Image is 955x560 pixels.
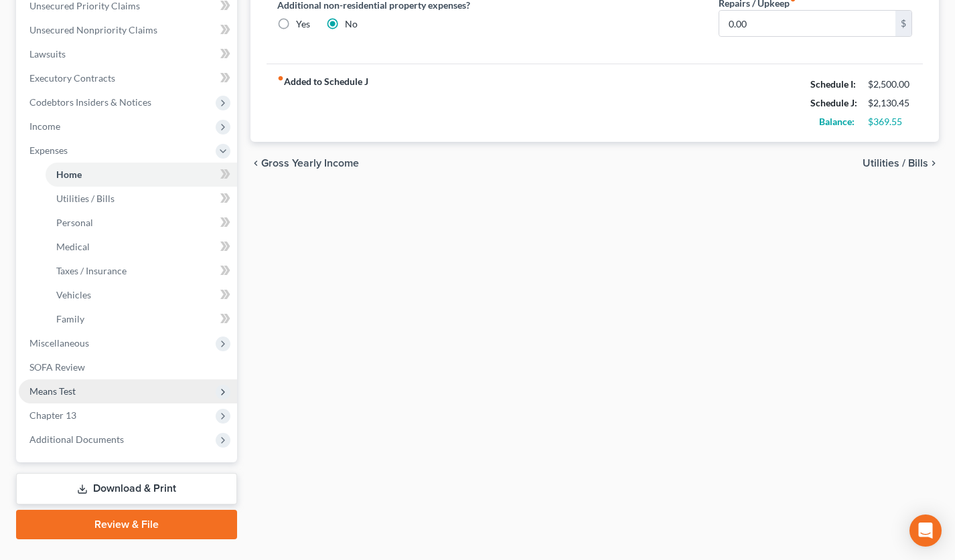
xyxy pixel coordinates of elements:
span: Miscellaneous [29,337,89,349]
strong: Balance: [819,116,855,127]
div: $ [895,11,911,36]
a: Taxes / Insurance [46,259,237,283]
label: Yes [296,17,310,31]
a: SOFA Review [19,355,237,379]
span: Expenses [29,145,68,156]
span: Home [56,169,82,180]
strong: Added to Schedule J [277,75,368,131]
a: Review & File [16,510,237,539]
i: chevron_right [928,158,939,169]
a: Executory Contracts [19,66,237,90]
a: Personal [46,211,237,235]
span: Personal [56,217,93,228]
label: No [345,17,358,31]
a: Family [46,307,237,331]
span: Medical [56,241,90,252]
span: Utilities / Bills [863,158,928,169]
strong: Schedule J: [810,97,857,108]
a: Download & Print [16,473,237,504]
span: Gross Yearly Income [261,158,359,169]
span: Utilities / Bills [56,193,115,204]
div: $2,500.00 [868,78,912,91]
i: chevron_left [250,158,261,169]
span: Lawsuits [29,48,66,60]
button: Utilities / Bills chevron_right [863,158,939,169]
i: fiber_manual_record [277,75,284,82]
input: -- [719,11,896,36]
span: Codebtors Insiders & Notices [29,96,151,108]
span: Unsecured Nonpriority Claims [29,24,157,35]
span: Taxes / Insurance [56,265,127,276]
span: Additional Documents [29,434,124,445]
span: Chapter 13 [29,409,76,421]
a: Vehicles [46,283,237,307]
a: Unsecured Nonpriority Claims [19,18,237,42]
div: $369.55 [868,115,912,128]
span: Family [56,313,84,324]
a: Utilities / Bills [46,187,237,211]
span: Income [29,120,60,132]
span: Executory Contracts [29,72,115,84]
a: Medical [46,235,237,259]
span: Vehicles [56,289,91,300]
button: chevron_left Gross Yearly Income [250,158,359,169]
a: Lawsuits [19,42,237,66]
a: Home [46,163,237,187]
div: $2,130.45 [868,96,912,110]
span: SOFA Review [29,361,85,373]
strong: Schedule I: [810,78,856,90]
div: Open Intercom Messenger [909,515,942,547]
span: Means Test [29,385,76,397]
